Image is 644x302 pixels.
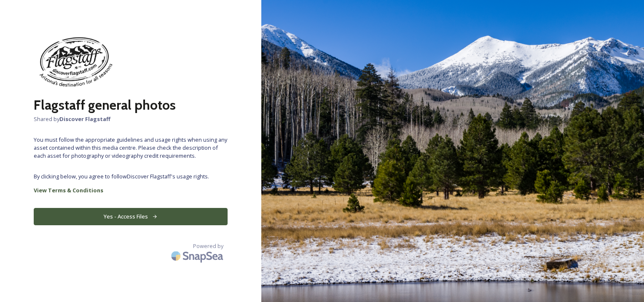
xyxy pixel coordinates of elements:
h2: Flagstaff general photos [34,95,228,115]
span: Powered by [193,242,223,250]
span: By clicking below, you agree to follow Discover Flagstaff 's usage rights. [34,173,228,181]
span: Shared by [34,115,228,123]
img: discover%20flagstaff%20logo.jpg [34,34,118,91]
strong: View Terms & Conditions [34,186,103,194]
span: You must follow the appropriate guidelines and usage rights when using any asset contained within... [34,136,228,160]
a: View Terms & Conditions [34,185,228,195]
img: SnapSea Logo [169,246,228,266]
strong: Discover Flagstaff [59,115,110,123]
button: Yes - Access Files [34,208,228,225]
